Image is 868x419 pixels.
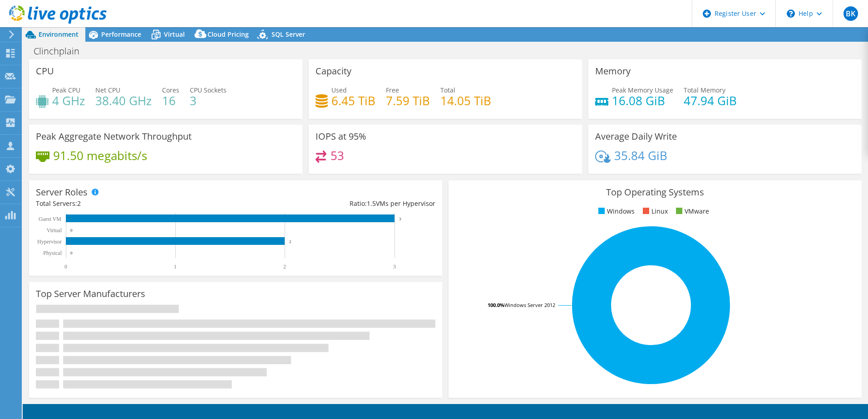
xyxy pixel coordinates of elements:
text: Guest VM [39,216,61,222]
text: 0 [64,263,67,270]
span: Net CPU [95,86,120,94]
span: Virtual [164,30,185,39]
tspan: Windows Server 2012 [504,302,555,308]
span: SQL Server [271,30,305,39]
text: 3 [393,263,396,270]
span: Peak CPU [52,86,80,94]
text: 0 [70,228,73,233]
li: VMware [674,206,709,216]
span: Total Memory [684,86,725,94]
span: Performance [101,30,141,39]
span: Environment [39,30,79,39]
h3: Average Daily Write [595,132,677,141]
text: Virtual [47,227,62,234]
h1: Clinchplain [30,46,94,56]
h4: 3 [190,96,227,106]
span: CPU Sockets [190,86,227,94]
h4: 35.84 GiB [614,151,667,161]
h4: 6.45 TiB [331,96,375,106]
h4: 53 [330,151,344,161]
h4: 91.50 megabits/s [53,151,147,161]
span: BK [843,6,858,21]
h4: 16 [162,96,179,106]
text: 0 [70,251,73,255]
h3: Top Server Manufacturers [36,289,145,299]
h3: CPU [36,66,54,76]
span: 2 [77,199,81,208]
span: Peak Memory Usage [612,86,673,94]
h4: 47.94 GiB [684,96,737,106]
span: Free [386,86,399,94]
div: Total Servers: [36,199,236,209]
h4: 14.05 TiB [440,96,491,106]
text: Physical [43,250,62,256]
span: 1.5 [367,199,376,208]
span: Used [331,86,347,94]
h4: 4 GHz [52,96,85,106]
h3: Capacity [316,66,351,76]
text: 1 [174,263,177,270]
h3: Top Operating Systems [455,187,855,197]
span: Cores [162,86,179,94]
text: Hypervisor [37,239,62,245]
li: Linux [641,206,668,216]
text: 2 [283,263,286,270]
span: Cloud Pricing [207,30,249,39]
h3: Server Roles [36,187,88,197]
svg: \n [787,10,795,18]
tspan: 100.0% [488,302,504,308]
span: Total [440,86,455,94]
text: 3 [399,217,401,221]
div: Ratio: VMs per Hypervisor [236,199,435,209]
h4: 38.40 GHz [95,96,152,106]
h3: IOPS at 95% [316,132,366,141]
li: Windows [596,206,635,216]
h4: 16.08 GiB [612,96,673,106]
h4: 7.59 TiB [386,96,430,106]
text: 2 [289,239,291,244]
h3: Peak Aggregate Network Throughput [36,132,192,141]
h3: Memory [595,66,631,76]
